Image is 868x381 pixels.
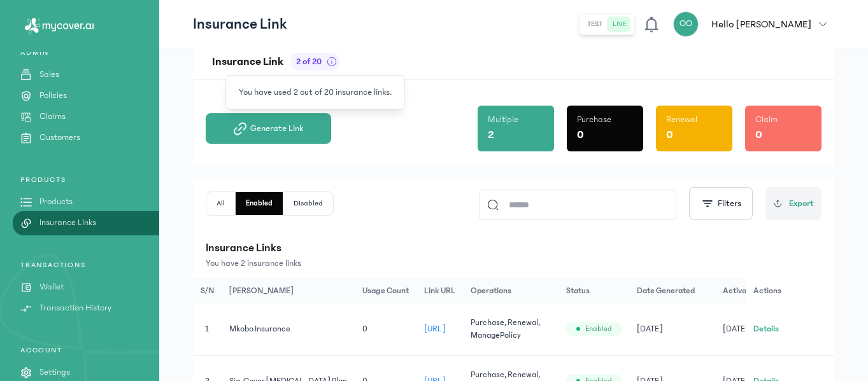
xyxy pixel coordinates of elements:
button: Disabled [283,192,333,215]
button: Export [765,187,822,220]
span: Generate Link [250,122,303,135]
span: 1 [205,324,209,333]
button: Generate Link [206,113,331,144]
th: [PERSON_NAME] [222,278,355,303]
button: Enabled [236,192,283,215]
p: Policies [39,89,67,102]
button: test [582,17,608,32]
button: Details [753,322,779,335]
th: Activation Date [715,278,801,303]
p: Claim [755,113,778,126]
th: Actions [746,278,834,303]
button: live [608,17,632,32]
p: Customers [39,131,80,144]
div: 2 of 20 [291,53,339,71]
p: Transaction History [39,301,111,315]
p: Hello [PERSON_NAME] [711,17,811,32]
p: Settings [39,366,70,379]
p: 0 [577,126,584,144]
button: Filters [689,187,753,220]
p: Products [39,195,73,209]
p: Insurance Link [193,14,287,34]
p: Renewal [666,113,697,126]
button: All [206,192,236,215]
th: S/N [193,278,222,303]
span: Mkobo Insurance [229,324,290,333]
td: [DATE] [629,303,715,355]
p: Sales [39,68,59,81]
p: Purchase [577,113,611,126]
th: Date Generated [629,278,715,303]
p: 0 [755,126,762,144]
p: Wallet [39,281,64,294]
p: 0 [666,126,673,144]
th: Status [559,278,629,303]
div: OO [673,11,699,37]
th: Usage Count [355,278,416,303]
p: 2 [488,126,494,144]
p: Claims [39,110,66,123]
button: OOHello [PERSON_NAME] [673,11,834,37]
p: Insurance Links [206,239,822,257]
span: Export [789,197,814,211]
th: Link URL [416,278,463,303]
h3: Insurance Link [212,53,283,71]
td: Purchase, Renewal, ManagePolicy [463,303,559,355]
span: Enabled [585,324,611,334]
p: You have used 2 out of 20 insurance links. [226,76,404,109]
th: Operations [463,278,559,303]
span: 0 [362,324,367,333]
p: Multiple [488,113,518,126]
p: Insurance Links [39,216,96,230]
p: You have 2 insurance links [206,257,822,270]
span: [URL] [424,324,446,333]
td: [DATE] [715,303,801,355]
